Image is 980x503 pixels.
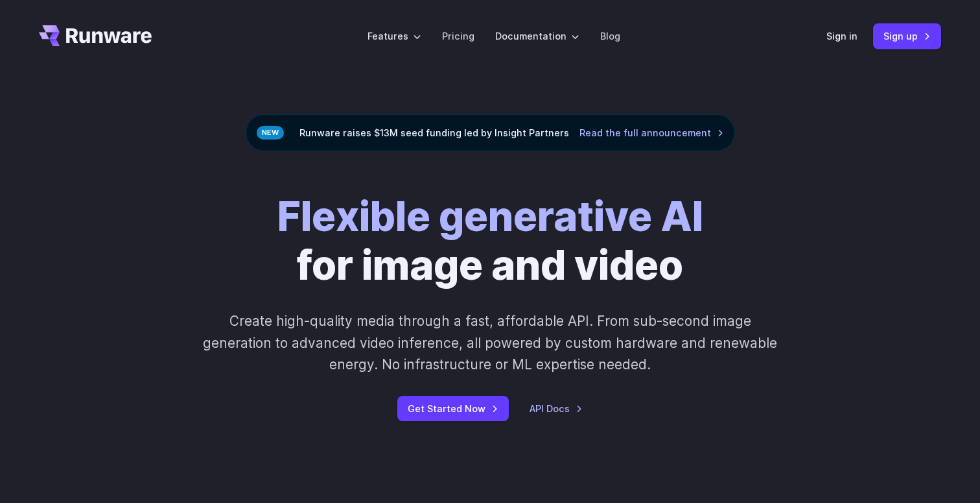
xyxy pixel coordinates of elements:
[826,29,857,43] a: Sign in
[246,114,735,151] div: Runware raises $13M seed funding led by Insight Partners
[202,310,779,375] p: Create high-quality media through a fast, affordable API. From sub-second image generation to adv...
[579,125,724,140] a: Read the full announcement
[397,396,509,421] a: Get Started Now
[367,29,421,43] label: Features
[442,29,474,43] a: Pricing
[495,29,579,43] label: Documentation
[530,401,583,416] a: API Docs
[873,23,941,49] a: Sign up
[600,29,620,43] a: Blog
[39,25,152,46] a: Go to /
[277,193,703,289] h1: for image and video
[277,192,703,241] strong: Flexible generative AI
